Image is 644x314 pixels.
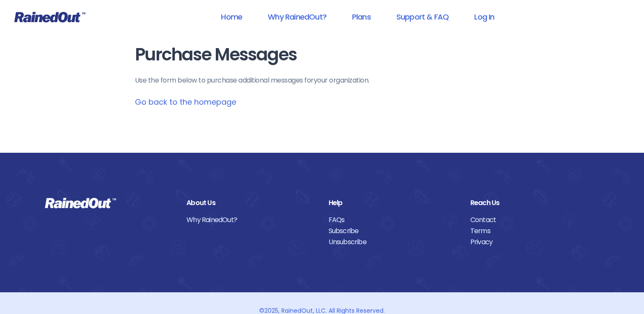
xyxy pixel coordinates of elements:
div: About Us [186,197,315,208]
p: Use the form below to purchase additional messages for your organization . [135,75,509,86]
a: Privacy [470,237,599,248]
a: Plans [341,7,382,26]
a: Go back to the homepage [135,97,236,107]
a: Unsubscribe [329,237,458,248]
a: Contact [470,214,599,226]
a: Why RainedOut? [257,7,338,26]
h1: Purchase Messages [135,45,509,64]
a: Log In [463,7,505,26]
div: Help [329,197,458,208]
a: Terms [470,226,599,237]
a: FAQs [329,214,458,226]
div: Reach Us [470,197,599,208]
a: Support & FAQ [385,7,460,26]
a: Home [210,7,253,26]
a: Subscribe [329,226,458,237]
a: Why RainedOut? [186,214,315,226]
